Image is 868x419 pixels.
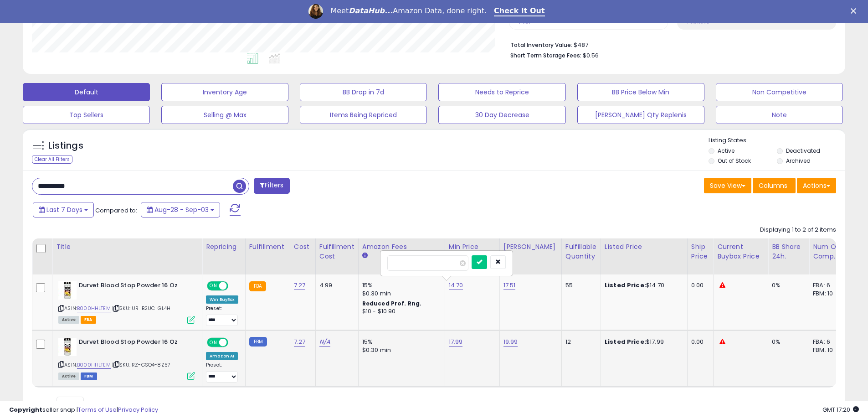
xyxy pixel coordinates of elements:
strong: Copyright [9,405,42,414]
div: seller snap | | [9,406,158,414]
a: 17.51 [503,281,516,290]
span: | SKU: UR-B2UC-GL4H [112,305,170,312]
div: FBM: 10 [813,290,843,298]
i: DataHub... [349,6,393,15]
a: N/A [319,337,330,347]
div: Ship Price [691,242,709,261]
div: Displaying 1 to 2 of 2 items [760,226,836,234]
div: FBM: 10 [813,346,843,354]
button: Save View [704,178,751,193]
div: 0% [772,338,802,346]
div: Clear All Filters [32,155,72,164]
div: Listed Price [605,242,683,252]
small: Amazon Fees. [362,252,368,260]
b: Reduced Prof. Rng. [362,300,422,307]
label: Deactivated [786,147,820,155]
b: Total Inventory Value: [510,41,572,49]
div: Min Price [449,242,496,252]
a: Privacy Policy [118,405,158,414]
div: 15% [362,281,438,290]
div: 12 [565,338,594,346]
div: $0.30 min [362,290,438,298]
label: Active [718,147,734,155]
div: 0.00 [691,281,706,290]
div: Cost [294,242,312,252]
span: All listings currently available for purchase on Amazon [58,372,79,380]
button: Inventory Age [161,83,288,101]
div: Amazon AI [206,352,238,360]
div: ASIN: [58,338,195,379]
p: Listing States: [709,136,845,145]
span: FBA [81,316,96,324]
div: [PERSON_NAME] [503,242,558,252]
span: Last 7 Days [46,205,82,214]
img: 41FxG6l7ikL._SL40_.jpg [58,281,77,300]
a: 17.99 [449,337,463,347]
span: OFF [227,282,241,290]
button: BB Price Below Min [577,83,704,101]
div: $10 - $10.90 [362,308,438,316]
span: FBM [81,372,97,380]
div: 0.00 [691,338,706,346]
b: Durvet Blood Stop Powder 16 Oz [79,281,190,292]
button: Needs to Reprice [438,83,565,101]
b: Short Term Storage Fees: [510,52,581,59]
span: Aug-28 - Sep-03 [154,205,209,214]
div: 4.99 [319,281,351,290]
button: Columns [753,178,796,193]
div: 0% [772,281,802,290]
small: Prev: 5.36% [687,20,709,26]
a: 7.27 [294,281,306,290]
div: Meet Amazon Data, done right. [330,6,487,16]
span: OFF [227,338,241,346]
small: FBA [249,281,266,291]
b: Listed Price: [605,337,646,346]
a: 7.27 [294,337,306,347]
img: 41FxG6l7ikL._SL40_.jpg [58,338,77,356]
button: 30 Day Decrease [438,106,565,124]
img: Profile image for Georgie [308,4,323,19]
div: FBA: 6 [813,281,843,290]
span: Show: entries [39,399,104,408]
label: Archived [786,157,811,165]
div: 15% [362,338,438,346]
span: | SKU: RZ-GSO4-8Z57 [112,361,170,368]
div: Num of Comp. [813,242,846,261]
a: Terms of Use [78,405,117,414]
div: Preset: [206,362,238,383]
button: Selling @ Max [161,106,288,124]
button: Non Competitive [716,83,843,101]
small: Prev: 1 [519,20,530,26]
a: B000HHLTEM [77,361,111,369]
span: ON [208,282,219,290]
button: Top Sellers [23,106,150,124]
button: Filters [254,178,289,194]
a: Check It Out [494,6,545,16]
div: Amazon Fees [362,242,441,252]
label: Out of Stock [718,157,751,165]
button: Last 7 Days [33,202,94,217]
div: ASIN: [58,281,195,323]
div: Fulfillment [249,242,286,252]
div: FBA: 6 [813,338,843,346]
div: Fulfillable Quantity [565,242,597,261]
small: FBM [249,337,267,347]
button: Actions [797,178,836,193]
div: Close [851,8,860,14]
button: Note [716,106,843,124]
button: Aug-28 - Sep-03 [141,202,220,217]
div: Win BuyBox [206,295,238,304]
div: Fulfillment Cost [319,242,354,261]
b: Listed Price: [605,281,646,290]
h5: Listings [48,140,83,152]
button: BB Drop in 7d [300,83,427,101]
button: Default [23,83,150,101]
a: B000HHLTEM [77,305,111,312]
div: Title [56,242,198,252]
div: Current Buybox Price [717,242,764,261]
div: $17.99 [605,338,680,346]
div: $14.70 [605,281,680,290]
button: [PERSON_NAME] Qty Replenis [577,106,704,124]
li: $487 [510,39,829,50]
span: $0.56 [583,51,599,60]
